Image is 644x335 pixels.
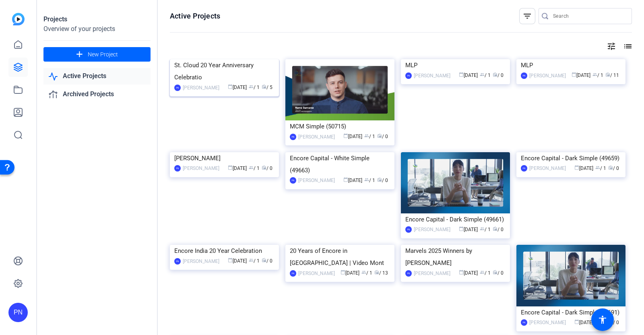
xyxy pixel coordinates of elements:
span: calendar_today [343,177,348,182]
span: calendar_today [572,72,576,77]
span: / 0 [608,165,619,171]
span: calendar_today [228,165,233,170]
span: group [249,258,254,263]
span: / 1 [480,227,491,232]
span: / 0 [377,134,388,139]
span: / 1 [364,134,375,139]
span: group [249,84,254,89]
div: PN [405,72,412,79]
span: radio [605,72,610,77]
a: Active Projects [43,68,151,85]
span: radio [493,270,497,275]
div: Encore India 20 Year Celebration [174,245,275,257]
span: group [364,133,369,138]
div: [PERSON_NAME] [414,225,450,234]
span: calendar_today [459,226,464,231]
div: PN [8,303,28,322]
div: MLP [521,59,621,71]
span: [DATE] [459,270,478,276]
div: 20 Years of Encore in [GEOGRAPHIC_DATA] | Video Mont [290,245,390,269]
div: [PERSON_NAME] [174,152,275,164]
span: [DATE] [228,165,247,171]
mat-icon: tune [607,41,616,51]
div: [PERSON_NAME] [298,269,335,277]
button: New Project [43,47,151,62]
div: [PERSON_NAME] [183,84,219,92]
span: radio [493,226,497,231]
div: Encore Capital - Dark Simple (48691) [521,306,621,318]
span: calendar_today [228,84,233,89]
span: group [592,72,597,77]
span: calendar_today [228,258,233,263]
div: PN [521,165,527,172]
input: Search [553,11,625,21]
div: [PERSON_NAME] [529,72,566,80]
div: PN [174,258,181,265]
div: Overview of your projects [43,24,151,34]
div: Encore Capital - White Simple (49663) [290,152,390,176]
a: Archived Projects [43,86,151,103]
div: PN [290,177,296,184]
span: / 1 [595,165,606,171]
span: / 1 [364,178,375,183]
div: PN [405,270,412,277]
div: St. Cloud 20 Year Anniversary Celebratio [174,59,275,83]
span: radio [262,84,266,89]
span: / 1 [249,258,260,264]
span: / 5 [262,85,272,90]
span: / 0 [377,178,388,183]
span: radio [374,270,379,275]
span: radio [377,177,382,182]
span: New Project [88,50,118,59]
div: [PERSON_NAME] [183,164,219,172]
span: / 0 [608,320,619,325]
div: PN [521,72,527,79]
div: Projects [43,14,151,24]
span: [DATE] [574,320,593,325]
span: [DATE] [459,72,478,78]
span: [DATE] [343,134,362,139]
span: group [361,270,366,275]
div: [PERSON_NAME] [529,164,566,172]
span: [DATE] [572,72,590,78]
div: PN [174,85,181,91]
span: group [249,165,254,170]
span: / 1 [592,72,603,78]
span: / 0 [262,258,272,264]
span: group [595,165,600,170]
span: radio [377,133,382,138]
div: PN [521,319,527,326]
span: group [480,72,485,77]
span: / 1 [249,85,260,90]
div: PN [405,226,412,233]
span: group [480,270,485,275]
div: [PERSON_NAME] [298,176,335,184]
span: calendar_today [459,270,464,275]
div: [PERSON_NAME] [529,318,566,327]
span: / 13 [374,270,388,276]
div: [PERSON_NAME] [414,72,450,80]
div: PN [174,165,181,172]
div: MCM Simple (50715) [290,120,390,132]
span: [DATE] [228,85,247,90]
div: Marvels 2025 Winners by [PERSON_NAME] [405,245,506,269]
div: PN [290,270,296,277]
span: radio [262,258,266,263]
span: radio [493,72,497,77]
span: / 0 [493,72,504,78]
mat-icon: list [622,41,632,51]
div: [PERSON_NAME] [298,133,335,141]
span: [DATE] [574,165,593,171]
span: calendar_today [574,165,579,170]
mat-icon: add [74,50,85,60]
span: radio [262,165,266,170]
span: / 0 [493,227,504,232]
span: / 1 [249,165,260,171]
div: [PERSON_NAME] [183,257,219,265]
span: / 1 [480,270,491,276]
div: Encore Capital - Dark Simple (49661) [405,213,506,225]
div: [PERSON_NAME] [414,269,450,277]
div: Encore Capital - Dark Simple (49659) [521,152,621,164]
img: blue-gradient.svg [12,13,25,25]
span: radio [608,165,613,170]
